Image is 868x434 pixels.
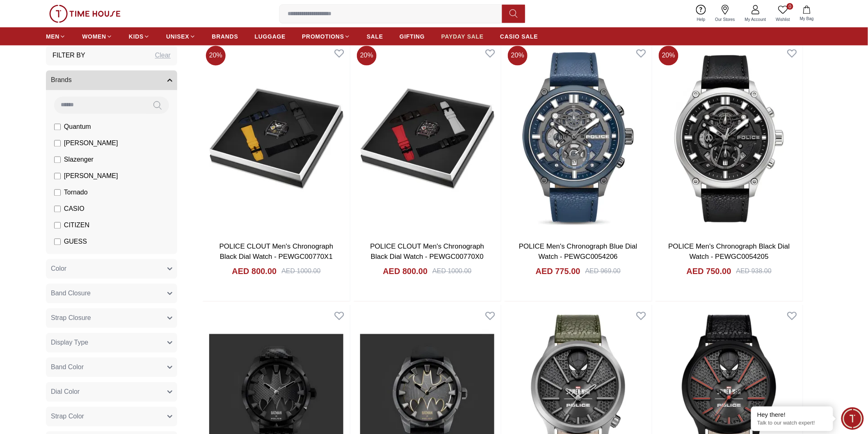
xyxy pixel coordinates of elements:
[54,157,61,163] input: Slazenger
[787,3,793,10] span: 0
[46,71,177,90] button: Brands
[505,43,652,235] img: POLICE Men's Chronograph Blue Dial Watch - PEWGC0054206
[64,171,118,181] span: [PERSON_NAME]
[51,75,72,85] span: Brands
[519,243,637,261] a: POLICE Men's Chronograph Blue Dial Watch - PEWGC0054206
[212,32,238,41] span: BRANDS
[841,407,864,430] div: Chat Widget
[54,222,61,229] input: CITIZEN
[219,243,333,261] a: POLICE CLOUT Men's Chronograph Black Dial Watch - PEWGC00770X1
[281,267,320,276] div: AED 1000.00
[53,51,85,61] h3: Filter By
[54,173,61,180] input: [PERSON_NAME]
[54,124,61,130] input: Quantum
[302,32,344,41] span: PROMOTIONS
[54,190,61,196] input: Tornado
[500,32,538,41] span: CASIO SALE
[51,412,84,422] span: Strap Color
[659,46,678,66] span: 20 %
[51,313,91,323] span: Strap Closure
[46,407,177,427] button: Strap Color
[51,338,88,348] span: Display Type
[155,51,171,61] div: Clear
[203,43,350,235] img: POLICE CLOUT Men's Chronograph Black Dial Watch - PEWGC00770X1
[46,32,59,41] span: MEN
[400,29,425,44] a: GIFTING
[166,32,189,41] span: UNISEX
[367,29,383,44] a: SALE
[82,29,112,44] a: WOMEN
[370,243,484,261] a: POLICE CLOUT Men's Chronograph Black Dial Watch - PEWGC00770X0
[166,29,195,44] a: UNISEX
[668,243,790,261] a: POLICE Men's Chronograph Black Dial Watch - PEWGC0054205
[54,239,61,245] input: GUESS
[54,140,61,147] input: [PERSON_NAME]
[64,221,89,231] span: CITIZEN
[400,32,425,41] span: GIFTING
[54,206,61,212] input: CASIO
[797,16,817,22] span: My Bag
[302,29,350,44] a: PROMOTIONS
[46,29,66,44] a: MEN
[255,32,286,41] span: LUGGAGE
[64,254,89,263] span: ORIENT
[51,363,84,372] span: Band Color
[656,43,803,235] img: POLICE Men's Chronograph Black Dial Watch - PEWGC0054205
[694,16,709,23] span: Help
[585,267,621,276] div: AED 969.00
[212,29,238,44] a: BRANDS
[51,387,80,397] span: Dial Color
[736,267,772,276] div: AED 938.00
[367,32,383,41] span: SALE
[441,29,484,44] a: PAYDAY SALE
[773,16,793,23] span: Wishlist
[432,267,471,276] div: AED 1000.00
[441,32,484,41] span: PAYDAY SALE
[64,122,91,132] span: Quantum
[232,266,276,277] h4: AED 800.00
[536,266,580,277] h4: AED 775.00
[51,289,91,299] span: Band Closure
[687,266,731,277] h4: AED 750.00
[129,32,144,41] span: KIDS
[46,308,177,328] button: Strap Closure
[64,139,118,148] span: [PERSON_NAME]
[712,16,738,23] span: Our Stores
[51,264,66,274] span: Color
[383,266,427,277] h4: AED 800.00
[64,155,94,165] span: Slazenger
[46,259,177,279] button: Color
[795,4,819,23] button: My Bag
[82,32,106,41] span: WOMEN
[129,29,150,44] a: KIDS
[46,333,177,353] button: Display Type
[64,204,85,214] span: CASIO
[500,29,538,44] a: CASIO SALE
[255,29,286,44] a: LUGGAGE
[64,237,87,247] span: GUESS
[46,284,177,304] button: Band Closure
[742,16,770,23] span: My Account
[49,5,121,23] img: ...
[46,358,177,377] button: Band Color
[46,382,177,402] button: Dial Color
[206,46,226,66] span: 20 %
[757,411,827,419] div: Hey there!
[354,43,501,235] img: POLICE CLOUT Men's Chronograph Black Dial Watch - PEWGC00770X0
[357,46,377,66] span: 20 %
[64,188,88,198] span: Tornado
[710,3,740,24] a: Our Stores
[508,46,528,66] span: 20 %
[692,3,710,24] a: Help
[757,420,827,427] p: Talk to our watch expert!
[771,3,795,24] a: 0Wishlist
